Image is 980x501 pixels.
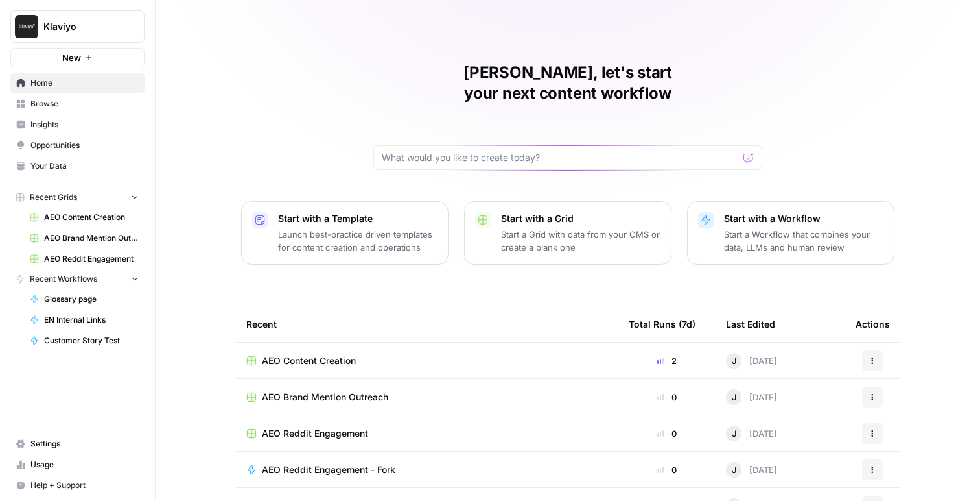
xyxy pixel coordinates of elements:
a: AEO Content Creation [24,207,145,228]
a: Usage [10,454,145,475]
span: AEO Reddit Engagement - Fork [262,463,395,476]
span: AEO Brand Mention Outreach [44,232,139,244]
a: Browse [10,93,145,114]
a: Customer Story Test [24,330,145,351]
span: Glossary page [44,293,139,305]
span: Your Data [30,160,139,172]
span: Customer Story Test [44,335,139,347]
div: [DATE] [726,353,777,369]
span: AEO Content Creation [44,212,139,223]
button: Start with a WorkflowStart a Workflow that combines your data, LLMs and human review [687,201,894,265]
a: AEO Brand Mention Outreach [246,391,608,404]
button: Help + Support [10,475,145,496]
a: Settings [10,434,145,454]
button: Recent Grids [10,188,145,207]
div: 2 [629,354,705,367]
div: 0 [629,463,705,476]
a: Glossary page [24,289,145,310]
a: EN Internal Links [24,310,145,330]
span: Recent Workflows [30,273,97,285]
a: AEO Reddit Engagement [24,249,145,269]
span: Settings [30,438,139,450]
div: Last Edited [726,306,775,342]
p: Start a Grid with data from your CMS or create a blank one [501,228,660,254]
span: J [732,463,736,476]
span: Recent Grids [30,191,77,203]
span: New [62,51,81,64]
span: J [732,427,736,440]
span: AEO Brand Mention Outreach [262,391,388,404]
span: AEO Reddit Engagement [44,253,139,265]
span: AEO Content Creation [262,354,356,367]
span: Usage [30,459,139,470]
span: Klaviyo [43,20,122,33]
span: AEO Reddit Engagement [262,427,368,440]
button: Recent Workflows [10,269,145,289]
span: Browse [30,98,139,110]
div: [DATE] [726,462,777,478]
span: Insights [30,119,139,130]
a: AEO Reddit Engagement [246,427,608,440]
a: AEO Content Creation [246,354,608,367]
span: J [732,391,736,404]
div: Recent [246,306,608,342]
a: AEO Brand Mention Outreach [24,228,145,249]
a: Opportunities [10,135,145,156]
div: [DATE] [726,389,777,405]
p: Start with a Template [278,212,437,225]
p: Start a Workflow that combines your data, LLMs and human review [724,228,883,254]
h1: [PERSON_NAME], let's start your next content workflow [373,62,762,104]
a: Home [10,73,145,93]
div: 0 [629,427,705,440]
span: J [732,354,736,367]
span: Help + Support [30,480,139,491]
p: Start with a Grid [501,212,660,225]
button: Start with a GridStart a Grid with data from your CMS or create a blank one [464,201,671,265]
button: Workspace: Klaviyo [10,10,145,43]
span: Opportunities [30,140,139,151]
div: [DATE] [726,426,777,441]
a: Insights [10,114,145,135]
span: Home [30,77,139,89]
img: Klaviyo Logo [15,15,38,38]
a: Your Data [10,156,145,177]
a: AEO Reddit Engagement - Fork [246,463,608,476]
p: Launch best-practice driven templates for content creation and operations [278,228,437,254]
div: Total Runs (7d) [629,306,695,342]
p: Start with a Workflow [724,212,883,225]
button: Start with a TemplateLaunch best-practice driven templates for content creation and operations [241,201,449,265]
input: What would you like to create today? [382,151,738,164]
div: Actions [856,306,890,342]
div: 0 [629,391,705,404]
span: EN Internal Links [44,314,139,326]
button: New [10,48,145,67]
